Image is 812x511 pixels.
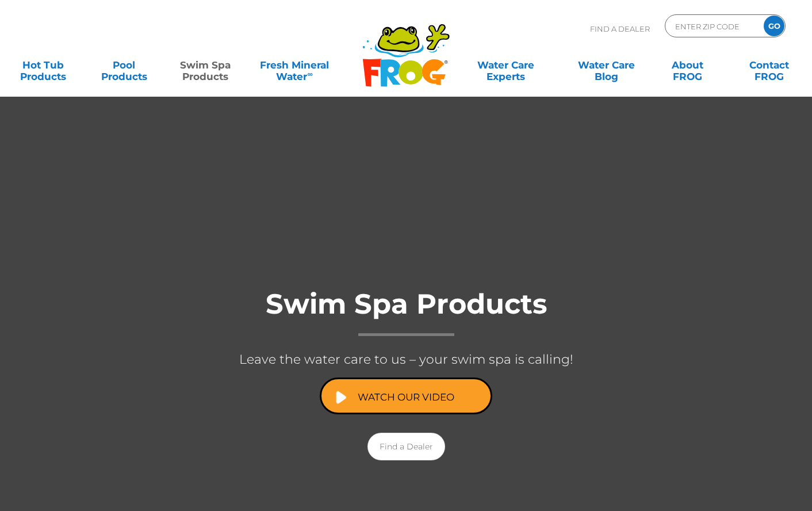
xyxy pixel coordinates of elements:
[176,289,636,336] h1: Swim Spa Products
[454,54,557,77] a: Water CareExperts
[255,54,334,77] a: Fresh MineralWater∞
[590,14,650,43] p: Find A Dealer
[307,70,312,78] sup: ∞
[93,54,156,77] a: PoolProducts
[764,16,784,36] input: GO
[320,377,492,414] a: Watch Our Video
[737,54,800,77] a: ContactFROG
[174,54,237,77] a: Swim SpaProducts
[656,54,719,77] a: AboutFROG
[12,54,75,77] a: Hot TubProducts
[176,348,636,372] p: Leave the water care to us – your swim spa is calling!
[575,54,638,77] a: Water CareBlog
[674,18,752,35] input: Zip Code Form
[367,433,445,460] a: Find a Dealer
